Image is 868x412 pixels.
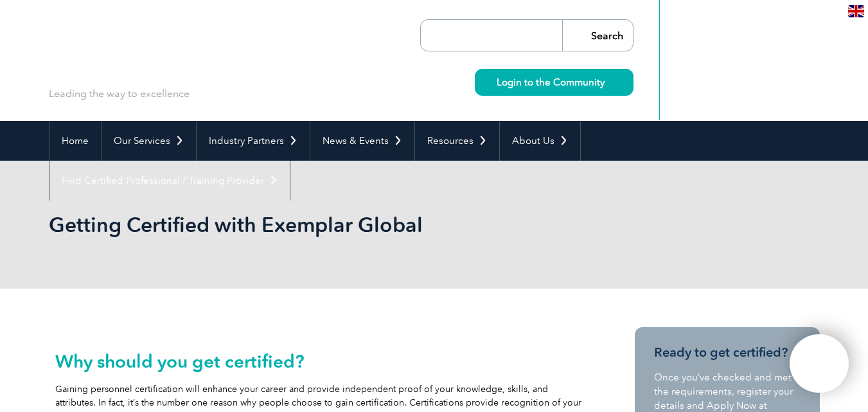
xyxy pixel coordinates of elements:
h1: Getting Certified with Exemplar Global [49,212,542,237]
a: Find Certified Professional / Training Provider [49,161,290,201]
a: Resources [415,121,499,161]
a: About Us [500,121,580,161]
h3: Ready to get certified? [654,345,801,361]
a: Home [49,121,101,161]
img: svg+xml;nitro-empty-id=MTEzNDoxMTY=-1;base64,PHN2ZyB2aWV3Qm94PSIwIDAgNDAwIDQwMCIgd2lkdGg9IjQwMCIg... [803,348,835,380]
img: en [848,5,864,17]
h2: Why should you get certified? [55,351,582,372]
img: svg+xml;nitro-empty-id=MzYyOjIyMw==-1;base64,PHN2ZyB2aWV3Qm94PSIwIDAgMTEgMTEiIHdpZHRoPSIxMSIgaGVp... [605,78,612,85]
input: Search [562,20,633,51]
a: Login to the Community [475,69,633,96]
p: Leading the way to excellence [49,87,190,101]
a: Our Services [102,121,196,161]
a: News & Events [310,121,414,161]
a: Industry Partners [197,121,310,161]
